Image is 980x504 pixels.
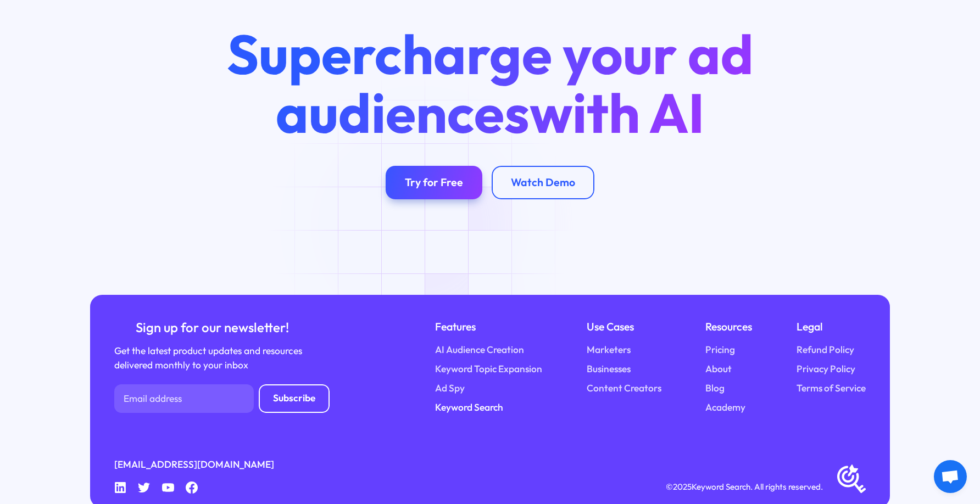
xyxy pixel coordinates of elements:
a: [EMAIL_ADDRESS][DOMAIN_NAME] [114,457,274,472]
input: Subscribe [259,384,330,413]
a: Blog [705,381,725,395]
div: © Keyword Search. All rights reserved. [666,480,823,494]
a: Privacy Policy [797,362,855,376]
a: AI Audience Creation [435,343,524,357]
h2: Supercharge your ad audiences [203,25,777,141]
a: Try for Free [386,166,482,199]
a: About [705,362,732,376]
a: Terms of Service [797,381,866,395]
a: Businesses [587,362,631,376]
input: Email address [114,384,254,413]
a: Academy [705,400,745,415]
a: Ad Spy [435,381,465,395]
div: Legal [797,318,866,335]
div: Watch Demo [511,176,575,189]
a: Content Creators [587,381,661,395]
a: Marketers [587,343,631,357]
div: Use Cases [587,318,661,335]
div: Resources [705,318,752,335]
div: Open chat [934,460,967,493]
a: Refund Policy [797,343,854,357]
span: 2025 [673,481,692,492]
form: Newsletter Form [114,384,330,413]
div: Sign up for our newsletter! [114,318,310,337]
div: Get the latest product updates and resources delivered monthly to your inbox [114,344,310,372]
div: Try for Free [405,176,463,189]
a: Watch Demo [492,166,594,199]
a: Keyword Search [435,400,503,415]
a: Pricing [705,343,735,357]
div: Features [435,318,542,335]
span: with AI [530,78,704,147]
a: Keyword Topic Expansion [435,362,542,376]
